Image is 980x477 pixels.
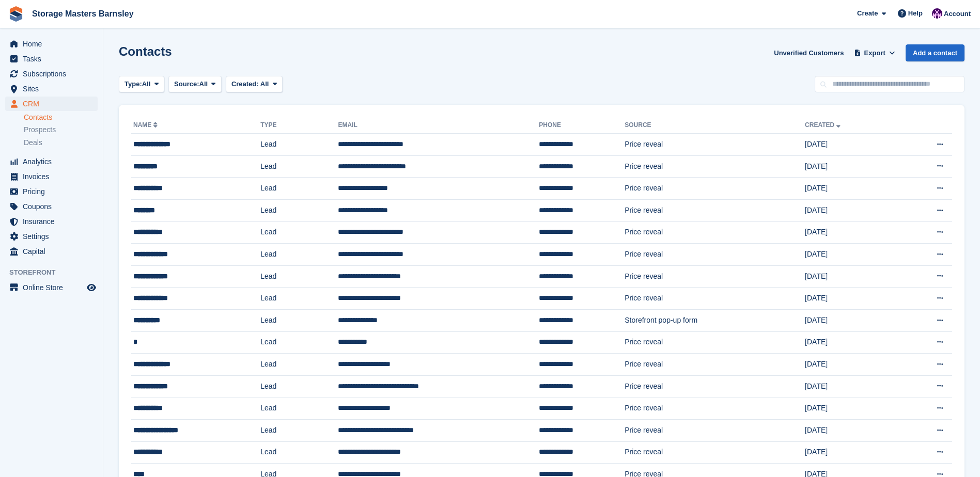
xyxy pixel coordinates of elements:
[5,184,98,199] a: menu
[338,117,539,134] th: Email
[625,419,805,441] td: Price reveal
[805,354,898,376] td: [DATE]
[805,419,898,441] td: [DATE]
[625,199,805,221] td: Price reveal
[805,331,898,354] td: [DATE]
[23,214,85,229] span: Insurance
[85,281,98,294] a: Preview store
[23,280,85,295] span: Online Store
[226,76,283,93] button: Created: All
[260,265,338,288] td: Lead
[805,441,898,464] td: [DATE]
[168,76,222,93] button: Source: All
[5,214,98,229] a: menu
[625,178,805,200] td: Price reveal
[23,82,85,96] span: Sites
[260,419,338,441] td: Lead
[5,280,98,295] a: menu
[8,6,24,22] img: stora-icon-8386f47178a22dfd0bd8f6a31ec36ba5ce8667c1dd55bd0f319d3a0aa187defe.svg
[24,137,98,148] a: Deals
[770,44,848,61] a: Unverified Customers
[625,354,805,376] td: Price reveal
[906,44,965,61] a: Add a contact
[119,76,164,93] button: Type: All
[5,229,98,244] a: menu
[5,67,98,81] a: menu
[23,154,85,169] span: Analytics
[23,52,85,66] span: Tasks
[142,79,151,89] span: All
[5,169,98,184] a: menu
[174,79,199,89] span: Source:
[125,79,142,89] span: Type:
[539,117,625,134] th: Phone
[908,8,923,19] span: Help
[625,288,805,310] td: Price reveal
[805,199,898,221] td: [DATE]
[5,37,98,51] a: menu
[625,309,805,331] td: Storefront pop-up form
[199,79,208,89] span: All
[260,309,338,331] td: Lead
[805,244,898,266] td: [DATE]
[260,80,269,88] span: All
[260,331,338,354] td: Lead
[805,375,898,397] td: [DATE]
[805,178,898,200] td: [DATE]
[625,155,805,178] td: Price reveal
[23,229,85,244] span: Settings
[260,155,338,178] td: Lead
[23,169,85,184] span: Invoices
[133,121,160,129] a: Name
[23,67,85,81] span: Subscriptions
[5,97,98,111] a: menu
[852,44,897,61] button: Export
[260,397,338,420] td: Lead
[805,155,898,178] td: [DATE]
[5,82,98,96] a: menu
[23,184,85,199] span: Pricing
[260,354,338,376] td: Lead
[23,244,85,259] span: Capital
[625,375,805,397] td: Price reveal
[805,221,898,244] td: [DATE]
[5,244,98,259] a: menu
[625,397,805,420] td: Price reveal
[28,5,138,22] a: Storage Masters Barnsley
[805,265,898,288] td: [DATE]
[119,44,172,58] h1: Contacts
[625,331,805,354] td: Price reveal
[24,125,56,135] span: Prospects
[23,199,85,214] span: Coupons
[625,244,805,266] td: Price reveal
[24,124,98,135] a: Prospects
[23,37,85,51] span: Home
[260,199,338,221] td: Lead
[5,199,98,214] a: menu
[857,8,878,19] span: Create
[625,441,805,464] td: Price reveal
[625,134,805,156] td: Price reveal
[805,397,898,420] td: [DATE]
[864,48,885,58] span: Export
[944,9,971,19] span: Account
[24,138,42,148] span: Deals
[260,375,338,397] td: Lead
[260,244,338,266] td: Lead
[260,288,338,310] td: Lead
[260,221,338,244] td: Lead
[9,267,103,278] span: Storefront
[23,97,85,111] span: CRM
[805,288,898,310] td: [DATE]
[24,113,98,122] a: Contacts
[260,178,338,200] td: Lead
[805,121,843,129] a: Created
[260,134,338,156] td: Lead
[260,441,338,464] td: Lead
[5,52,98,66] a: menu
[231,80,259,88] span: Created:
[260,117,338,134] th: Type
[625,117,805,134] th: Source
[805,309,898,331] td: [DATE]
[625,221,805,244] td: Price reveal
